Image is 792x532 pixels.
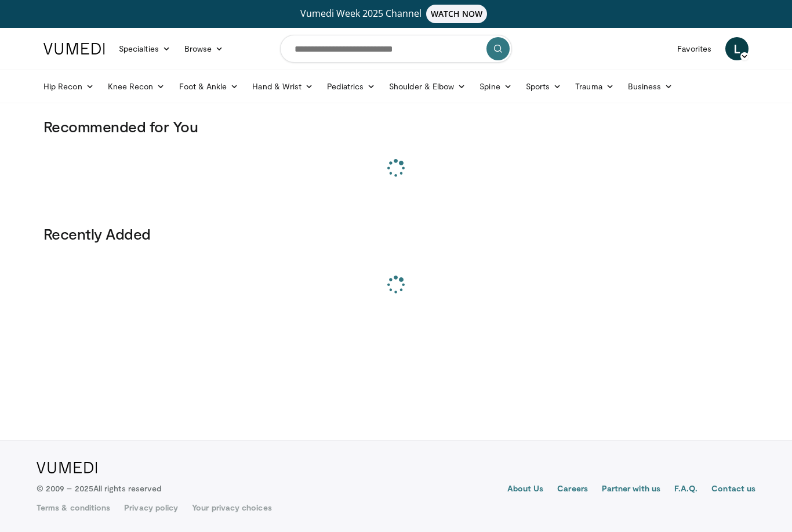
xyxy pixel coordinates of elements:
h3: Recommended for You [43,117,749,136]
h3: Recently Added [43,225,749,243]
a: Trauma [568,75,621,98]
a: Hip Recon [37,75,101,98]
a: Careers [557,483,588,497]
input: Search topics, interventions [280,35,512,63]
p: © 2009 – 2025 [37,483,161,494]
a: Knee Recon [101,75,172,98]
a: About Us [507,483,544,497]
a: Pediatrics [320,75,382,98]
a: F.A.Q. [674,483,697,497]
a: Specialties [112,37,177,60]
a: Terms & conditions [37,502,110,513]
a: Vumedi Week 2025 ChannelWATCH NOW [45,5,747,23]
a: Sports [519,75,569,98]
span: All rights reserved [93,483,161,493]
a: Partner with us [602,483,660,497]
a: Your privacy choices [192,502,271,513]
a: Browse [177,37,231,60]
img: VuMedi Logo [43,43,105,55]
span: WATCH NOW [426,5,488,23]
a: Shoulder & Elbow [382,75,473,98]
a: Spine [473,75,518,98]
img: VuMedi Logo [37,462,97,473]
a: Favorites [670,37,718,60]
a: Foot & Ankle [172,75,246,98]
a: L [725,37,749,60]
a: Contact us [711,483,755,497]
a: Privacy policy [124,502,178,513]
a: Business [621,75,680,98]
a: Hand & Wrist [245,75,320,98]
